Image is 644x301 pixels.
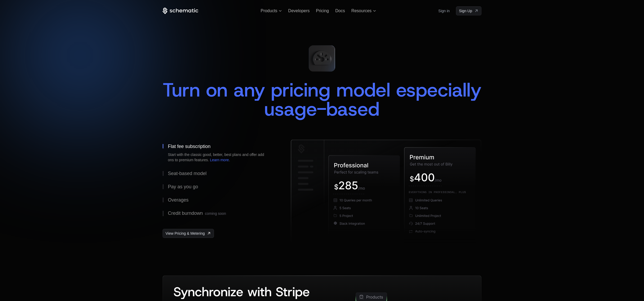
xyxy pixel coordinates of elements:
[456,6,481,15] a: [object Object]
[168,198,189,202] div: Overages
[163,193,274,207] button: Overages
[163,207,274,220] button: Credit burndowncoming soon
[168,171,207,176] div: Seat-based model
[163,77,487,122] span: Turn on any pricing model especially usage-based
[261,8,277,13] span: Products
[166,231,205,236] span: View Pricing & Metering
[163,140,274,167] button: Flat fee subscriptionStart with the classic good, better, best plans and offer add ons to premium...
[210,158,229,162] a: Learn more
[316,8,329,13] a: Pricing
[168,152,269,163] div: Start with the classic good, better, best plans and offer add ons to premium features. .
[168,144,211,149] div: Flat fee subscription
[415,173,434,181] g: 400
[163,180,274,193] button: Pay as you go
[288,8,310,13] a: Developers
[459,8,472,14] span: Sign Up
[205,211,226,216] span: coming soon
[163,167,274,180] button: Seat-based model
[173,283,310,300] span: Synchronize with Stripe
[335,8,345,13] a: Docs
[163,229,214,238] a: [object Object],[object Object]
[168,184,198,189] div: Pay as you go
[351,8,372,13] span: Resources
[168,211,226,216] div: Credit burndown
[438,7,450,15] a: Sign in
[339,181,358,189] g: 285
